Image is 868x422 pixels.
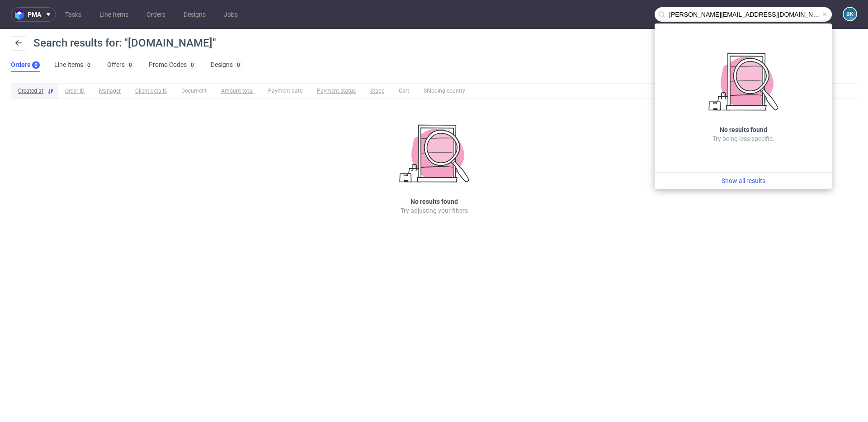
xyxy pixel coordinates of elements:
[218,7,243,22] a: Jobs
[237,62,240,68] div: 0
[221,87,254,95] span: Amount total
[424,87,465,95] span: Shipping country
[181,87,207,95] span: Document
[33,37,216,49] span: Search results for: "[DOMAIN_NAME]"
[54,58,93,72] a: Line Items0
[87,62,90,68] div: 0
[65,87,85,95] span: Order ID
[107,58,134,72] a: Offers0
[844,8,856,20] figcaption: BK
[399,87,409,95] span: Cart
[141,7,171,22] a: Orders
[11,58,40,72] a: Orders0
[60,7,87,22] a: Tasks
[28,11,41,18] span: pma
[129,62,132,68] div: 0
[15,9,28,20] img: logo
[18,87,43,95] span: Created at
[191,62,194,68] div: 0
[410,197,458,206] h3: No results found
[370,87,384,95] span: Stage
[658,176,828,185] a: Show all results
[149,58,196,72] a: Promo Codes0
[712,134,774,143] p: Try being less specific.
[401,206,468,215] p: Try adjusting your filters
[99,87,121,95] span: Manager
[11,7,56,22] button: pma
[317,87,356,95] span: Payment status
[178,7,211,22] a: Designs
[211,58,242,72] a: Designs0
[720,125,767,134] h3: No results found
[268,87,302,95] span: Payment date
[34,62,38,68] div: 0
[135,87,167,95] span: Client details
[94,7,134,22] a: Line Items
